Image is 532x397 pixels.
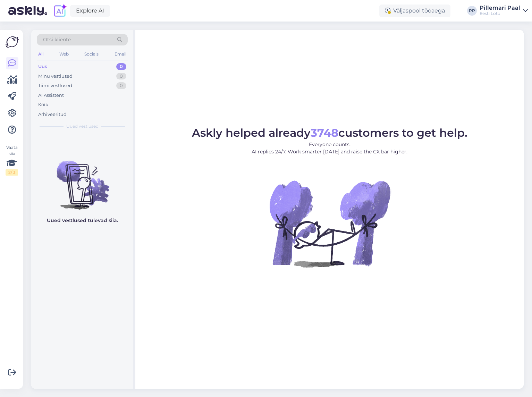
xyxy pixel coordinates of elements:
div: 0 [116,73,126,80]
div: PP [467,6,477,16]
b: 3748 [311,126,338,140]
img: No chats [31,148,133,211]
a: Explore AI [70,5,110,17]
div: Väljaspool tööaega [379,5,450,17]
div: Minu vestlused [38,73,73,80]
div: Vaata siia [6,144,18,176]
div: Kõik [38,101,48,108]
span: Askly helped already customers to get help. [192,126,467,140]
img: Askly Logo [6,35,19,49]
div: Eesti Loto [480,11,520,16]
div: AI Assistent [38,92,64,99]
span: Uued vestlused [66,123,99,129]
div: 2 / 3 [6,169,18,176]
div: All [37,50,45,59]
span: Otsi kliente [43,36,71,43]
div: Email [113,50,128,59]
img: explore-ai [53,3,67,18]
div: Pillemari Paal [480,5,520,11]
div: Arhiveeritud [38,111,67,118]
div: Uus [38,63,47,70]
img: No Chat active [267,161,392,286]
p: Uued vestlused tulevad siia. [47,217,118,224]
p: Everyone counts. AI replies 24/7. Work smarter [DATE] and raise the CX bar higher. [192,141,467,155]
div: Web [58,50,70,59]
div: Tiimi vestlused [38,82,72,89]
div: Socials [83,50,100,59]
div: 0 [116,63,126,70]
a: Pillemari PaalEesti Loto [480,5,528,16]
div: 0 [116,82,126,89]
